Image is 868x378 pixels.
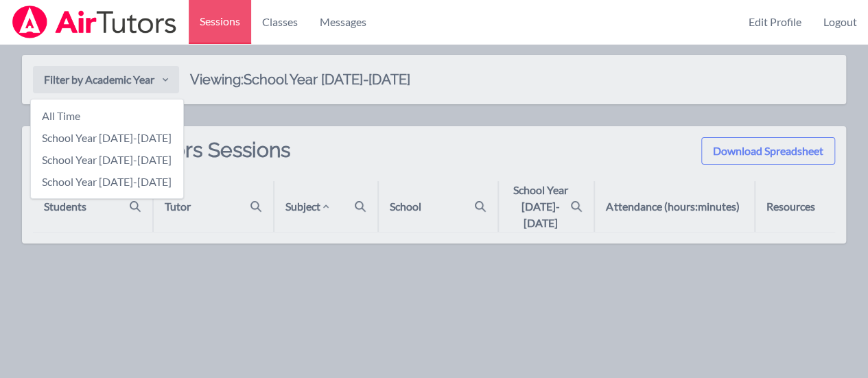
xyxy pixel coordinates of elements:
[33,66,179,93] button: Filter by Academic Year
[390,198,421,215] div: School
[11,5,178,38] img: Airtutors Logo
[285,198,331,215] div: Subject
[701,137,835,165] button: Download Spreadsheet
[766,198,815,215] div: Resources
[30,99,184,199] div: Filter by Academic Year
[31,149,183,171] a: School Year [DATE]-[DATE]
[165,198,191,215] div: Tutor
[320,14,366,30] span: Messages
[31,171,183,193] a: School Year [DATE]-[DATE]
[44,198,86,215] div: Students
[190,71,410,88] h2: Viewing: School Year [DATE]-[DATE]
[31,105,183,127] a: All Time
[510,182,571,231] div: School Year [DATE]-[DATE]
[31,127,183,149] a: School Year [DATE]-[DATE]
[606,198,739,215] div: Attendance (hours:minutes)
